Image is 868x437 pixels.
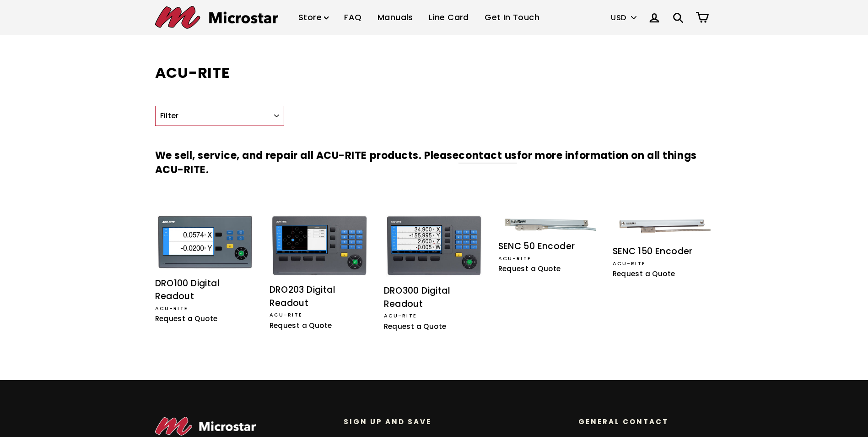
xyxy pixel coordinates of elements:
img: SENC 50 Encoder [501,215,596,235]
span: Request a Quote [155,314,218,323]
h1: ACU-RITE [155,63,713,83]
span: Request a Quote [498,264,561,273]
a: SENC 150 Encoder SENC 150 Encoder ACU-RITE Request a Quote [613,215,713,282]
span: Request a Quote [384,322,447,331]
img: Microstar Electronics [155,6,278,29]
a: DRO300 Digital Readout DRO300 Digital Readout ACU-RITE Request a Quote [384,215,485,335]
div: SENC 50 Encoder [498,240,599,253]
a: DRO100 Digital Readout DRO100 Digital Readout ACU-RITE Request a Quote [155,215,256,327]
img: DRO300 Digital Readout [386,215,482,277]
a: Line Card [422,4,476,31]
div: ACU-RITE [498,255,599,263]
div: ACU-RITE [384,312,485,320]
a: Get In Touch [478,4,546,31]
a: SENC 50 Encoder SENC 50 Encoder ACU-RITE Request a Quote [498,215,599,277]
a: contact us [458,148,517,164]
div: ACU-RITE [155,305,256,313]
div: ACU-RITE [613,260,713,268]
img: DRO203 Digital Readout [272,215,367,276]
a: FAQ [337,4,368,31]
a: DRO203 Digital Readout DRO203 Digital Readout ACU-RITE Request a Quote [270,215,370,334]
img: DRO100 Digital Readout [157,215,253,270]
p: General Contact [578,417,708,426]
span: Request a Quote [270,321,332,330]
div: DRO203 Digital Readout [270,284,370,310]
a: Manuals [371,4,420,31]
p: Sign up and save [344,417,565,426]
a: Store [291,4,335,31]
div: DRO300 Digital Readout [384,284,485,311]
ul: Primary [291,4,546,31]
h3: We sell, service, and repair all ACU-RITE products. Please for more information on all things ACU... [155,135,713,191]
div: DRO100 Digital Readout [155,277,256,303]
img: SENC 150 Encoder [615,215,711,240]
span: Request a Quote [613,269,675,279]
img: Microstar Electronics [155,417,256,436]
div: SENC 150 Encoder [613,245,713,258]
div: ACU-RITE [270,311,370,319]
